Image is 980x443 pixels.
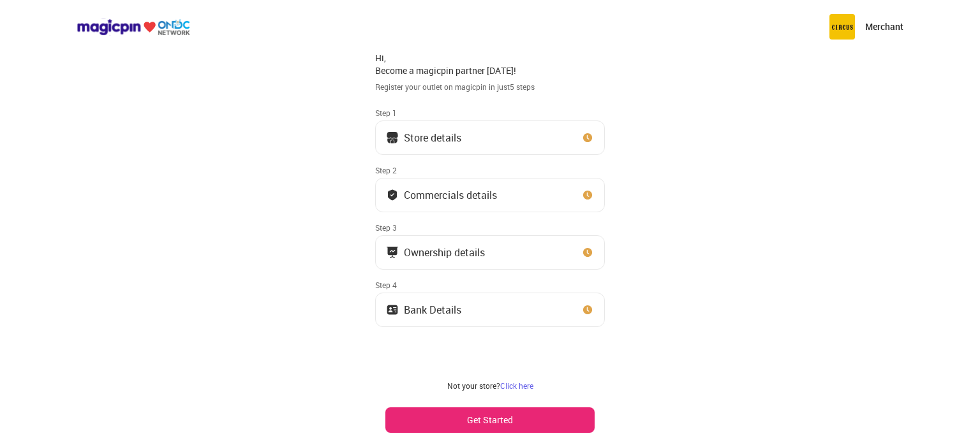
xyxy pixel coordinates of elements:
[581,131,594,144] img: clock_icon_new.67dbf243.svg
[500,381,533,391] a: Click here
[404,134,461,141] div: Store details
[404,307,461,313] div: Bank Details
[386,189,399,201] img: bank_details_tick.fdc3558c.svg
[581,246,594,259] img: clock_icon_new.67dbf243.svg
[581,189,594,201] img: clock_icon_new.67dbf243.svg
[581,303,594,316] img: clock_icon_new.67dbf243.svg
[375,235,605,270] button: Ownership details
[865,20,903,33] p: Merchant
[829,14,855,40] img: circus.b677b59b.png
[375,178,605,212] button: Commercials details
[404,249,485,256] div: Ownership details
[386,131,399,144] img: storeIcon.9b1f7264.svg
[375,108,605,118] div: Step 1
[385,407,595,433] button: Get Started
[447,381,500,391] span: Not your store?
[375,165,605,175] div: Step 2
[375,52,605,76] div: Hi, Become a magicpin partner [DATE]!
[386,303,399,316] img: ownership_icon.37569ceb.svg
[375,120,605,155] button: Store details
[375,293,605,327] button: Bank Details
[404,192,497,198] div: Commercials details
[375,82,605,92] div: Register your outlet on magicpin in just 5 steps
[375,280,605,290] div: Step 4
[386,246,399,259] img: commercials_icon.983f7837.svg
[375,222,605,233] div: Step 3
[77,18,190,36] img: ondc-logo-new-small.8a59708e.svg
